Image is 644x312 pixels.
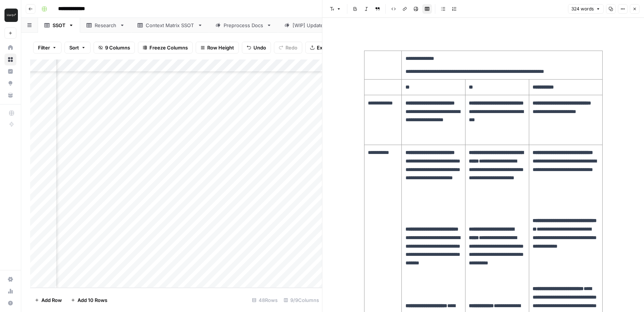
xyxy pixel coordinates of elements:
button: 9 Columns [94,42,135,54]
button: Row Height [196,42,239,54]
a: Preprocess Docs [209,18,278,33]
span: Undo [253,44,266,51]
a: Usage [4,285,16,297]
button: Help + Support [4,297,16,309]
button: Export CSV [305,42,348,54]
div: SSOT [53,22,66,29]
span: Sort [69,44,79,51]
a: Home [4,42,16,54]
button: Freeze Columns [138,42,193,54]
a: Opportunities [4,77,16,89]
a: Your Data [4,89,16,101]
a: Browse [4,54,16,65]
div: Context Matrix SSOT [146,22,195,29]
span: Filter [38,44,50,51]
a: Insights [4,65,16,77]
span: 9 Columns [105,44,130,51]
span: Add Row [41,296,62,304]
div: 48 Rows [249,294,281,306]
button: Add Row [30,294,66,306]
button: Undo [242,42,271,54]
a: Research [80,18,131,33]
div: 9/9 Columns [281,294,322,306]
div: Research [95,22,117,29]
button: Workspace: Klaviyo [4,6,16,25]
a: SSOT [38,18,80,33]
button: Filter [33,42,61,54]
span: Add 10 Rows [78,296,107,304]
a: Context Matrix SSOT [131,18,209,33]
button: 324 words [568,4,604,14]
span: Row Height [207,44,234,51]
div: [WIP] Update SSOT Schedule [293,22,361,29]
a: [WIP] Update SSOT Schedule [278,18,376,33]
a: Settings [4,273,16,285]
button: Redo [274,42,302,54]
button: Add 10 Rows [66,294,112,306]
span: 324 words [571,6,594,12]
button: Sort [64,42,91,54]
div: Preprocess Docs [224,22,263,29]
img: Klaviyo Logo [4,9,18,22]
span: Export CSV [317,44,343,51]
span: Freeze Columns [149,44,188,51]
span: Redo [285,44,297,51]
